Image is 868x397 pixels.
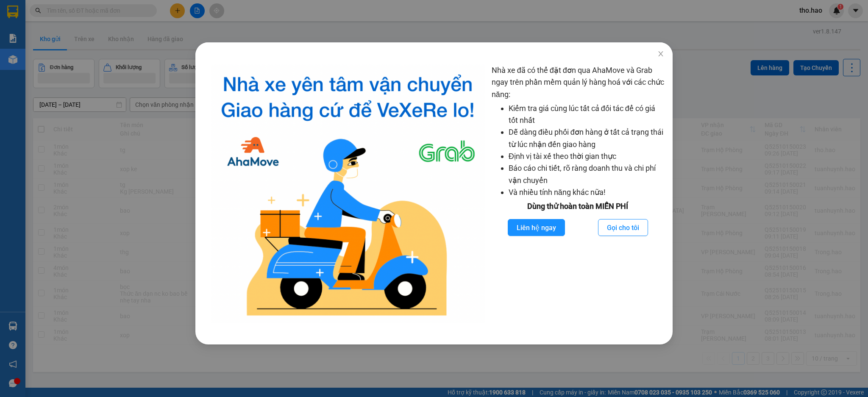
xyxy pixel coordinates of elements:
[517,222,556,233] span: Liên hệ ngay
[509,162,664,186] li: Báo cáo chi tiết, rõ ràng doanh thu và chi phí vận chuyển
[598,219,648,236] button: Gọi cho tôi
[649,42,673,66] button: Close
[509,103,664,127] li: Kiểm tra giá cùng lúc tất cả đối tác để có giá tốt nhất
[211,64,485,323] img: logo
[508,219,565,236] button: Liên hệ ngay
[509,150,664,162] li: Định vị tài xế theo thời gian thực
[492,200,664,212] div: Dùng thử hoàn toàn MIỄN PHÍ
[509,126,664,150] li: Dễ dàng điều phối đơn hàng ở tất cả trạng thái từ lúc nhận đến giao hàng
[509,186,664,198] li: Và nhiều tính năng khác nữa!
[657,50,664,57] span: close
[492,64,664,323] div: Nhà xe đã có thể đặt đơn qua AhaMove và Grab ngay trên phần mềm quản lý hàng hoá với các chức năng:
[607,222,639,233] span: Gọi cho tôi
